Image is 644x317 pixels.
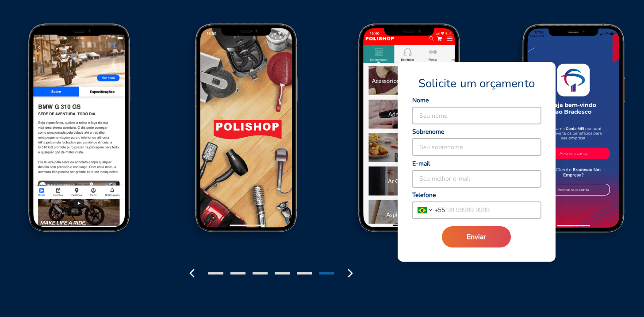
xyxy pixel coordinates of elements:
img: Polishop Screen 2 [329,21,494,250]
span: Solicite um orçamento [418,76,535,91]
span: + 55 [434,205,445,215]
input: Seu sobrenome [412,139,541,155]
img: Polishop Screen 1 [165,21,329,250]
input: Seu melhor e-mail [412,170,541,187]
span: Enviar [467,232,486,242]
input: Seu nome [412,107,541,124]
input: 99 99999 9999 [445,202,541,219]
button: Enviar [442,226,511,247]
